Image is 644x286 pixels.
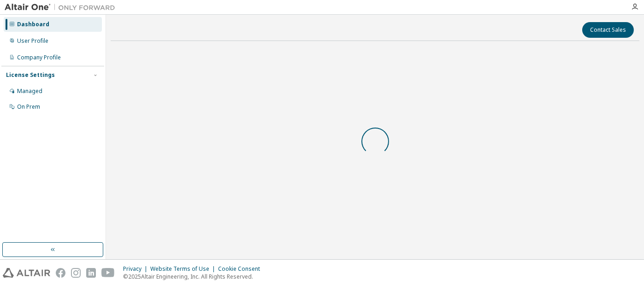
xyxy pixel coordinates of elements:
[17,21,49,28] div: Dashboard
[71,268,81,278] img: instagram.svg
[17,37,48,45] div: User Profile
[5,3,120,12] img: Altair One
[101,268,115,278] img: youtube.svg
[86,268,96,278] img: linkedin.svg
[6,71,55,79] div: License Settings
[17,103,40,111] div: On Prem
[56,268,65,278] img: facebook.svg
[150,265,218,273] div: Website Terms of Use
[123,265,150,273] div: Privacy
[123,273,266,280] p: © 2025 Altair Engineering, Inc. All Rights Reserved.
[582,22,634,38] button: Contact Sales
[3,268,50,278] img: altair_logo.svg
[218,265,266,273] div: Cookie Consent
[17,54,61,61] div: Company Profile
[17,88,42,95] div: Managed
